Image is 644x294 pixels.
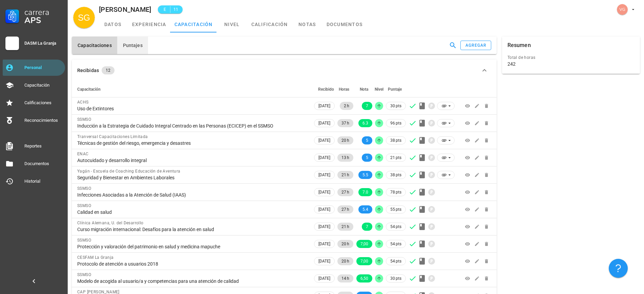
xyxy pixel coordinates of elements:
[507,54,635,61] div: Total de horas
[170,16,217,32] a: capacitación
[217,16,247,32] a: nivel
[362,205,368,213] span: 5.4
[318,206,330,213] span: [DATE]
[247,16,292,32] a: calificación
[336,81,355,97] th: Horas
[77,272,91,277] span: SSMSO
[344,102,349,110] span: 2 h
[341,171,349,179] span: 21 h
[341,274,349,282] span: 14 h
[390,103,401,109] span: 30 pts
[360,240,368,248] span: 7,00
[390,275,401,282] span: 30 pts
[77,106,307,112] div: Uso de Extintores
[390,223,401,230] span: 54 pts
[507,37,531,54] div: Resumen
[390,172,401,178] span: 38 pts
[3,112,65,129] a: Reconocimientos
[390,137,401,144] span: 38 pts
[3,95,65,111] a: Calificaciones
[362,171,368,179] span: 5.5
[341,257,349,265] span: 20 h
[77,117,91,122] span: SSMSO
[366,136,368,144] span: 5
[77,100,89,105] span: ACHS
[341,154,349,162] span: 13 h
[323,16,367,32] a: documentos
[77,255,113,260] span: CESFAM La Granja
[24,41,62,46] div: DASM La Granja
[318,223,330,230] span: [DATE]
[341,205,349,213] span: 27 h
[292,16,323,32] a: notas
[390,258,401,265] span: 54 pts
[362,119,368,127] span: 6.3
[24,100,62,106] div: Calificaciones
[72,37,117,54] button: Capacitaciones
[72,81,313,97] th: Capacitación
[77,244,307,250] div: Protección y valoración del patrimonio en salud y medicina mapuche
[318,188,330,196] span: [DATE]
[318,154,330,161] span: [DATE]
[77,203,91,208] span: SSMSO
[355,81,374,97] th: Nota
[77,261,307,267] div: Protocolo de atención a usuarios 2018
[460,41,491,50] button: agregar
[617,4,628,15] div: avatar
[390,206,401,213] span: 55 pts
[362,188,368,196] span: 7.0
[3,173,65,189] a: Historial
[162,6,167,13] span: E
[24,16,62,24] div: APS
[24,8,62,16] div: Carrera
[73,7,95,28] div: avatar
[99,6,151,13] div: [PERSON_NAME]
[77,169,181,174] span: Yagán - Escuela de Coaching Educación de Aventura
[98,16,128,32] a: datos
[390,154,401,161] span: 21 pts
[366,223,368,231] span: 7
[77,157,307,163] div: Autocuidado y desarrollo integral
[318,257,330,265] span: [DATE]
[77,43,112,48] span: Capacitaciones
[24,65,62,70] div: Personal
[341,119,349,127] span: 37 h
[123,43,143,48] span: Puntajes
[318,171,330,179] span: [DATE]
[318,119,330,127] span: [DATE]
[77,278,307,284] div: Modelo de acogida al usuario/a y competencias para una atención de calidad
[106,66,110,74] span: 12
[360,274,368,282] span: 6,50
[3,156,65,172] a: Documentos
[77,226,307,232] div: Curso migración internacional: Desafíos para la atención en salud
[77,140,307,146] div: Técnicas de gestión del riesgo, emergencia y desastres
[341,188,349,196] span: 27 h
[318,137,330,144] span: [DATE]
[77,134,148,139] span: Tranversal Capacitaciones Limitada
[390,189,401,196] span: 78 pts
[77,238,91,243] span: SSMSO
[341,223,349,231] span: 21 h
[117,37,148,54] button: Puntajes
[366,154,368,162] span: 5
[77,209,307,215] div: Calidad en salud
[72,60,497,81] button: Recibidas 12
[366,102,368,110] span: 7
[360,257,368,265] span: 7,00
[3,77,65,93] a: Capacitación
[77,186,91,191] span: SSMSO
[24,118,62,123] div: Reconocimientos
[3,138,65,154] a: Reportes
[24,83,62,88] div: Capacitación
[3,60,65,76] a: Personal
[24,179,62,184] div: Historial
[390,120,401,127] span: 96 pts
[390,241,401,247] span: 54 pts
[128,16,170,32] a: experiencia
[385,81,407,97] th: Puntaje
[465,43,487,48] div: agregar
[77,175,307,181] div: Seguridad y Bienestar en Ambientes Laborales
[77,152,89,156] span: ENAC
[341,136,349,144] span: 20 h
[339,87,349,92] span: Horas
